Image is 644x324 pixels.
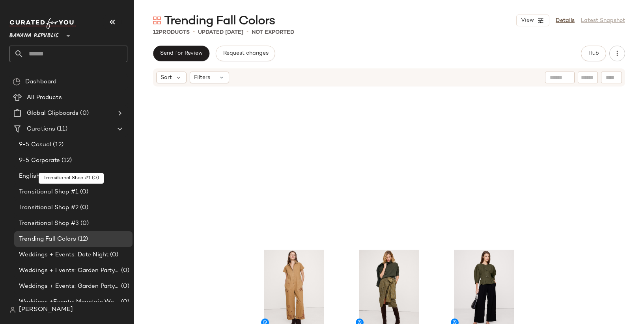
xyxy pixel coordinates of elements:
span: Hub [588,50,599,57]
span: (0) [78,188,88,197]
span: Dashboard [25,77,56,87]
span: Transitional Shop #1 [19,188,78,197]
span: Weddings + Events: Date Night [19,250,108,260]
span: Request changes [222,50,268,57]
img: svg%3e [153,17,161,24]
span: Global Clipboards [27,109,78,118]
span: (0) [119,282,129,291]
span: Transitional Shop #3 [19,219,79,228]
p: Not Exported [252,28,294,37]
img: svg%3e [13,78,21,86]
span: Trending Fall Colors [164,13,275,29]
span: (0) [119,266,129,275]
span: Sort [161,74,172,82]
span: (12) [76,235,88,244]
span: Transitional Shop #2 [19,203,78,212]
span: Curations [27,125,55,134]
span: • [246,28,248,37]
span: English Countryside [19,172,77,181]
img: cfy_white_logo.C9jOOHJF.svg [9,18,77,29]
span: (17) [77,172,90,181]
span: (12) [51,140,63,149]
span: (0) [119,298,129,307]
span: All Products [27,93,62,102]
p: updated [DATE] [198,28,243,37]
img: svg%3e [9,307,16,313]
span: 9-5 Casual [19,140,51,149]
span: (0) [78,109,88,118]
button: View [516,15,549,26]
button: Request changes [216,46,275,61]
span: Weddings + Events: Garden Party #1 [19,266,119,275]
span: Filters [194,74,210,82]
span: Trending Fall Colors [19,235,76,244]
span: (0) [79,219,89,228]
span: (11) [55,125,67,134]
span: [PERSON_NAME] [19,305,73,315]
span: 12 [153,29,159,35]
span: • [193,28,195,37]
button: Send for Review [153,46,209,61]
span: Weddings +Events: Mountain Wedding [19,298,119,307]
span: (0) [78,203,88,212]
span: 9-5 Corporate [19,156,60,165]
span: View [521,17,534,24]
span: (12) [60,156,72,165]
span: Weddings + Events: Garden Party #2 [19,282,119,291]
a: Details [556,17,575,25]
span: Send for Review [160,50,203,57]
button: Hub [581,46,606,61]
span: (0) [108,250,118,260]
span: Banana Republic [9,27,59,41]
div: Products [153,28,190,37]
